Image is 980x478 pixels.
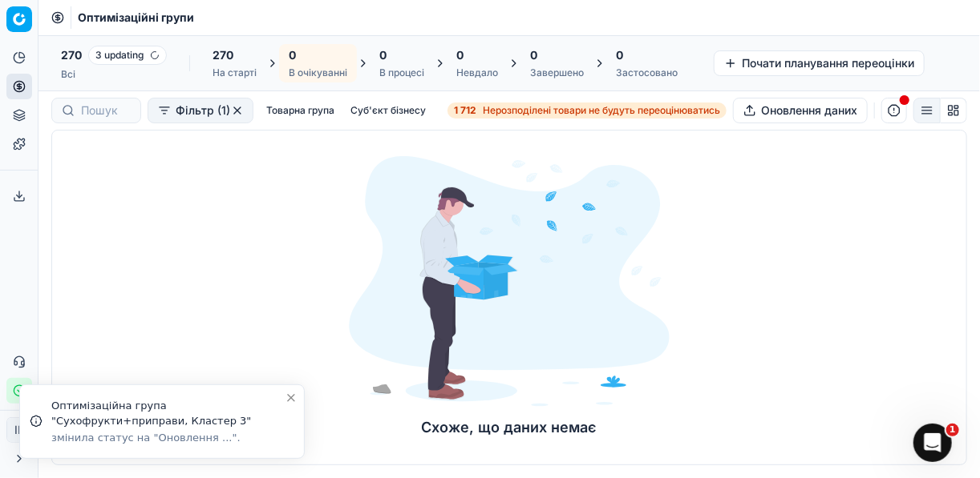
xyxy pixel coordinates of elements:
[281,388,301,408] button: Close toast
[289,66,347,79] div: В очікуванні
[913,424,952,462] iframe: Intercom live chat
[289,47,296,63] span: 0
[456,47,464,63] span: 0
[51,398,285,429] div: Оптимізаційна група "Сухофрукти+приправи, Кластер 3"
[7,418,31,442] span: IL
[714,50,925,76] button: Почати планування переоцінки
[447,102,727,118] a: 1 712Нерозподілені товари не будуть переоцінюватись
[6,417,32,443] button: IL
[61,47,82,63] span: 270
[454,104,476,117] strong: 1 712
[616,47,623,63] span: 0
[81,102,131,118] input: Пошук
[733,98,868,123] button: Оновлення даних
[78,10,194,26] nav: breadcrumb
[530,66,584,79] div: Завершено
[616,66,678,79] div: Застосовано
[379,66,424,79] div: В процесі
[61,68,167,81] div: Всі
[51,431,285,445] div: змінила статус на "Оновлення ...".
[456,66,498,79] div: Невдало
[78,10,194,26] span: Оптимізаційні групи
[344,101,432,120] button: Суб'єкт бізнесу
[213,47,233,63] span: 270
[88,46,167,65] span: 3 updating
[530,47,537,63] span: 0
[260,101,341,120] button: Товарна група
[349,416,670,439] div: Схоже, що даних немає
[483,104,720,117] span: Нерозподілені товари не будуть переоцінюватись
[379,47,387,63] span: 0
[946,424,959,436] span: 1
[148,98,253,123] button: Фільтр (1)
[213,66,257,79] div: На старті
